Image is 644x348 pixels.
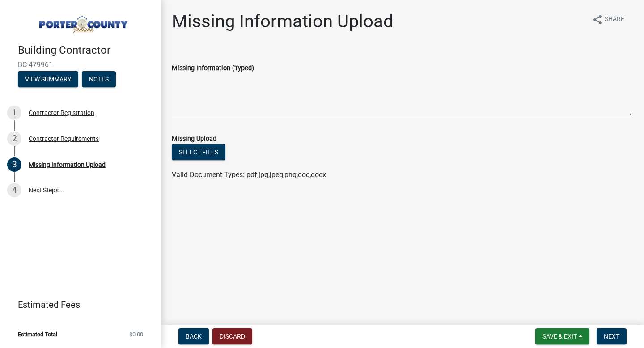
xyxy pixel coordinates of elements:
[18,71,78,87] button: View Summary
[535,328,589,344] button: Save & Exit
[7,106,21,120] div: 1
[604,333,619,340] span: Next
[82,71,116,87] button: Notes
[29,161,106,168] div: Missing Information Upload
[29,110,94,116] div: Contractor Registration
[82,76,116,83] wm-modal-confirm: Notes
[542,333,577,340] span: Save & Exit
[585,11,631,28] button: shareShare
[18,44,154,57] h4: Building Contractor
[592,14,603,25] i: share
[212,328,252,344] button: Discard
[18,9,147,34] img: Porter County, Indiana
[7,132,21,146] div: 2
[172,65,254,72] label: Missing Information (Typed)
[172,136,216,142] label: Missing Upload
[605,14,624,25] span: Share
[7,183,21,197] div: 4
[7,296,147,314] a: Estimated Fees
[18,60,143,69] span: BC-479961
[129,331,143,337] span: $0.00
[29,136,99,142] div: Contractor Requirements
[597,328,627,344] button: Next
[172,11,394,32] h1: Missing Information Upload
[18,76,78,83] wm-modal-confirm: Summary
[18,331,57,337] span: Estimated Total
[7,157,21,172] div: 3
[172,144,225,160] button: Select files
[178,328,209,344] button: Back
[172,170,326,179] span: Valid Document Types: pdf,jpg,jpeg,png,doc,docx
[186,333,202,340] span: Back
